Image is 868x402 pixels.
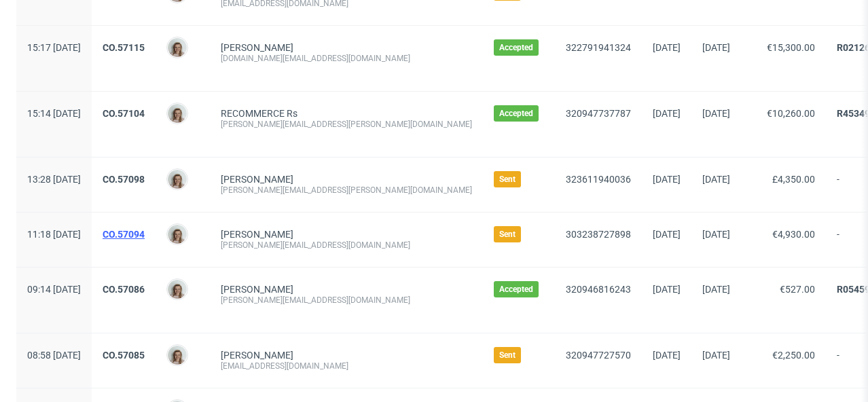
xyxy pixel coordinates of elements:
span: €2,250.00 [772,350,815,361]
div: [DOMAIN_NAME][EMAIL_ADDRESS][DOMAIN_NAME] [221,53,472,64]
span: 15:17 [DATE] [27,42,81,53]
a: [PERSON_NAME] [221,174,293,185]
a: 320946816243 [566,284,631,295]
a: [PERSON_NAME] [221,42,293,53]
a: [PERSON_NAME] [221,350,293,361]
span: [DATE] [702,229,730,240]
span: Accepted [499,42,533,53]
div: [PERSON_NAME][EMAIL_ADDRESS][PERSON_NAME][DOMAIN_NAME] [221,119,472,130]
span: [DATE] [653,350,681,361]
span: [DATE] [702,284,730,295]
span: €527.00 [780,284,815,295]
div: [PERSON_NAME][EMAIL_ADDRESS][DOMAIN_NAME] [221,295,472,306]
span: [DATE] [653,108,681,119]
span: €10,260.00 [767,108,815,119]
a: CO.57115 [103,42,145,53]
span: [DATE] [653,229,681,240]
span: 11:18 [DATE] [27,229,81,240]
span: 08:58 [DATE] [27,350,81,361]
a: CO.57094 [103,229,145,240]
a: [PERSON_NAME] [221,229,293,240]
span: [DATE] [653,284,681,295]
div: [PERSON_NAME][EMAIL_ADDRESS][PERSON_NAME][DOMAIN_NAME] [221,185,472,196]
span: €15,300.00 [767,42,815,53]
div: [EMAIL_ADDRESS][DOMAIN_NAME] [221,361,472,371]
span: [DATE] [653,174,681,185]
a: 322791941324 [566,42,631,53]
img: Monika Poźniak [168,38,187,57]
span: 13:28 [DATE] [27,174,81,185]
span: Accepted [499,108,533,119]
span: Sent [499,229,516,240]
a: CO.57086 [103,284,145,295]
span: 09:14 [DATE] [27,284,81,295]
img: Monika Poźniak [168,170,187,189]
span: Sent [499,350,516,361]
a: 320947727570 [566,350,631,361]
a: 303238727898 [566,229,631,240]
span: [DATE] [702,350,730,361]
a: RECOMMERCE Rs [221,108,297,119]
a: 323611940036 [566,174,631,185]
a: 320947737787 [566,108,631,119]
span: [DATE] [653,42,681,53]
span: [DATE] [702,108,730,119]
a: CO.57085 [103,350,145,361]
img: Monika Poźniak [168,280,187,299]
span: Sent [499,174,516,185]
a: CO.57104 [103,108,145,119]
img: Monika Poźniak [168,346,187,365]
span: 15:14 [DATE] [27,108,81,119]
a: [PERSON_NAME] [221,284,293,295]
span: [DATE] [702,174,730,185]
span: £4,350.00 [772,174,815,185]
a: CO.57098 [103,174,145,185]
div: [PERSON_NAME][EMAIL_ADDRESS][DOMAIN_NAME] [221,240,472,251]
span: Accepted [499,284,533,295]
img: Monika Poźniak [168,104,187,123]
span: [DATE] [702,42,730,53]
img: Monika Poźniak [168,225,187,244]
span: €4,930.00 [772,229,815,240]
